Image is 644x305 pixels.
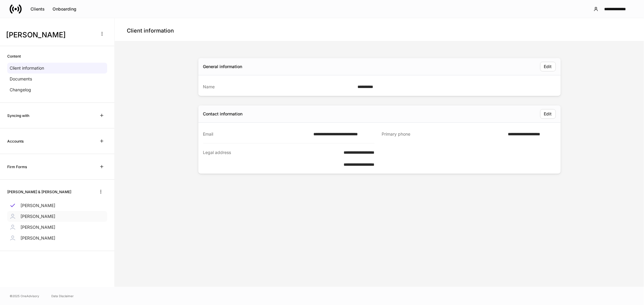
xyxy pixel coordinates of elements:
div: Onboarding [53,7,76,11]
a: Changelog [7,84,107,95]
a: [PERSON_NAME] [7,233,107,244]
p: [PERSON_NAME] [21,203,55,209]
a: Data Disclaimer [51,294,74,298]
p: [PERSON_NAME] [21,224,55,230]
a: [PERSON_NAME] [7,200,107,211]
div: Email [203,131,310,137]
h4: Client information [127,27,174,34]
div: Edit [544,64,552,69]
h6: Accounts [7,138,24,144]
div: Legal address [203,149,326,168]
h6: Syncing with [7,113,29,118]
h6: [PERSON_NAME] & [PERSON_NAME] [7,189,71,195]
p: [PERSON_NAME] [21,235,55,241]
a: Client information [7,63,107,74]
p: Client information [10,65,44,71]
div: Clients [30,7,45,11]
a: Documents [7,74,107,84]
button: Clients [27,4,49,14]
div: Name [203,84,354,90]
div: Contact information [203,111,243,117]
a: [PERSON_NAME] [7,211,107,222]
p: [PERSON_NAME] [21,213,55,219]
div: Edit [544,112,552,116]
p: Changelog [10,87,31,93]
h6: Firm Forms [7,164,27,170]
div: General information [203,64,242,70]
span: © 2025 OneAdvisory [10,294,39,298]
button: Edit [540,62,556,71]
h3: [PERSON_NAME] [6,30,93,40]
p: Documents [10,76,32,82]
div: Primary phone [382,131,504,137]
h6: Content [7,53,21,59]
button: Edit [540,109,556,119]
a: [PERSON_NAME] [7,222,107,233]
button: Onboarding [49,4,80,14]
